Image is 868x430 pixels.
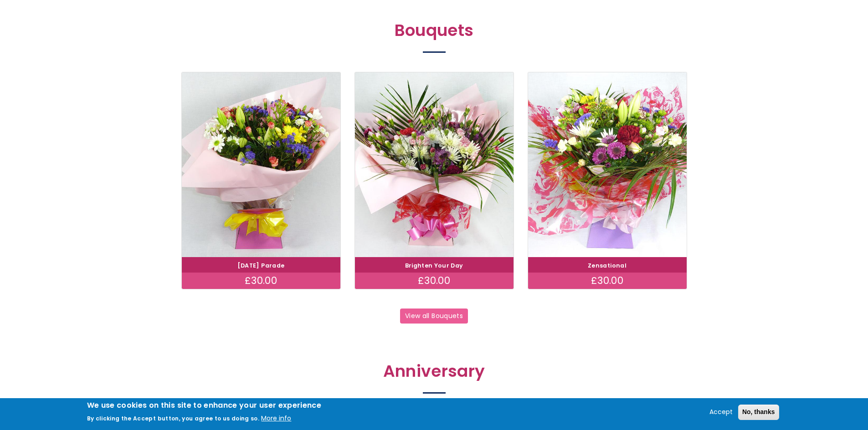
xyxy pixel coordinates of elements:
[355,273,514,289] div: £30.00
[87,400,322,410] h2: We use cookies on this site to enhance your user experience
[261,413,291,424] button: More info
[182,273,340,289] div: £30.00
[236,362,632,386] h2: Anniversary
[738,405,779,420] button: No, thanks
[405,262,463,269] a: Brighten Your Day
[182,72,340,257] img: Carnival Parade
[706,407,736,418] button: Accept
[87,415,260,422] p: By clicking the Accept button, you agree to us doing so.
[355,72,514,257] img: Brighten Your Day
[400,309,468,324] a: View all Bouquets
[237,262,285,269] a: [DATE] Parade
[528,72,687,257] img: Zensational
[588,262,627,269] a: Zensational
[528,273,687,289] div: £30.00
[236,21,632,45] h2: Bouquets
